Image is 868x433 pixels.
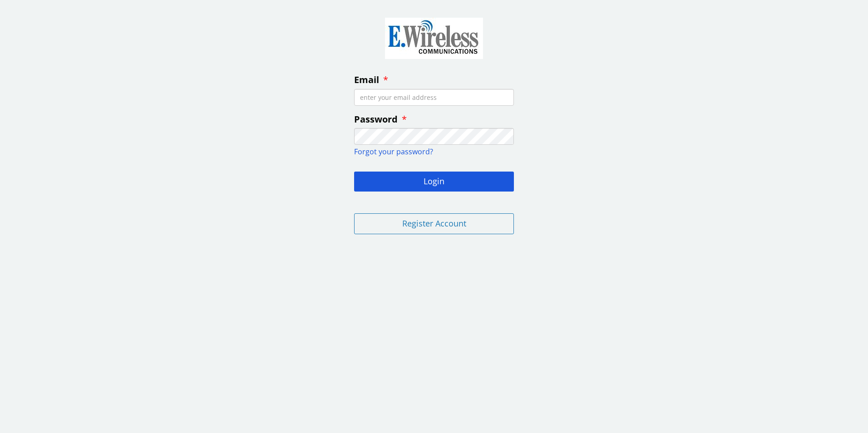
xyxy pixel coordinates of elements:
input: enter your email address [354,89,514,106]
button: Login [354,172,514,192]
a: Forgot your password? [354,147,433,157]
span: Email [354,74,379,86]
button: Register Account [354,213,514,234]
span: Password [354,113,398,125]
